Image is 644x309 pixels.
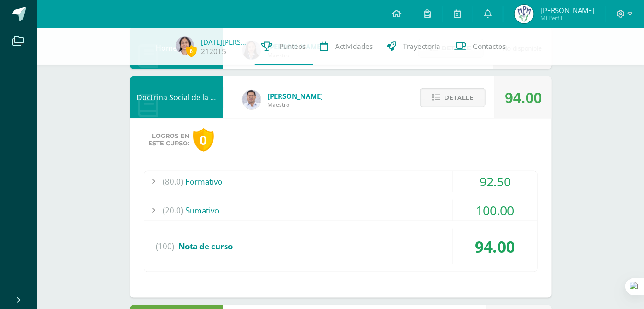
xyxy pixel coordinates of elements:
span: [PERSON_NAME] [541,6,594,15]
span: Detalle [444,89,473,106]
div: Formativo [144,171,537,192]
img: 15aaa72b904403ebb7ec886ca542c491.png [242,90,261,109]
a: Trayectoria [380,28,448,65]
a: [DATE][PERSON_NAME] [201,37,248,47]
a: Contactos [448,28,513,65]
span: Contactos [473,41,506,51]
div: Sumativo [144,200,537,221]
div: 0 [193,128,214,152]
span: (20.0) [163,200,184,221]
div: Doctrina Social de la Iglesia [130,76,223,118]
img: 99753301db488abef3517222e3f977fe.png [515,5,534,23]
span: 6 [186,45,197,57]
span: Trayectoria [404,41,441,51]
span: Nota de curso [179,241,233,252]
span: Maestro [268,101,323,109]
span: Mi Perfil [541,14,594,22]
button: Detalle [420,88,486,107]
span: Punteos [280,41,306,51]
a: 212015 [201,47,226,56]
span: Actividades [336,41,373,51]
a: Punteos [255,28,313,65]
span: [PERSON_NAME] [268,91,323,101]
div: 100.00 [453,200,537,221]
div: 94.00 [505,77,542,119]
div: 92.50 [453,171,537,192]
div: 94.00 [453,229,537,264]
img: 14b6f9600bbeae172fd7f038d3506a01.png [176,36,194,55]
span: (80.0) [163,171,184,192]
span: Logros en este curso: [149,132,190,147]
a: Actividades [313,28,380,65]
span: (100) [156,229,175,264]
